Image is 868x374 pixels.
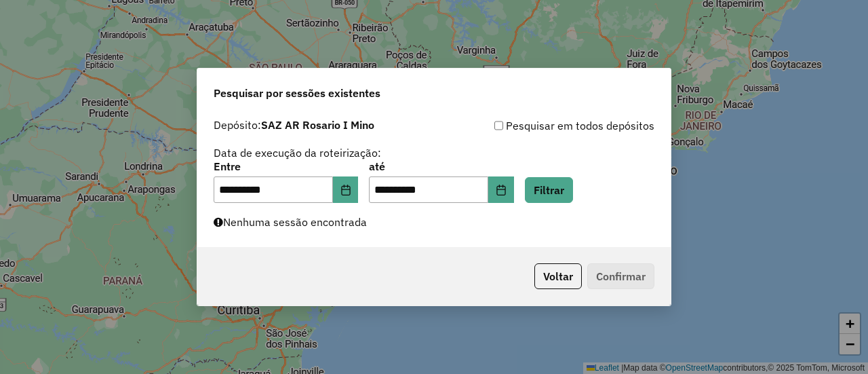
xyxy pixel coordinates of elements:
button: Choose Date [333,176,359,204]
label: Entre [214,158,358,174]
button: Voltar [534,263,582,289]
div: Pesquisar em todos depósitos [434,117,654,134]
label: Data de execução da roteirização: [214,145,381,161]
label: Depósito: [214,117,374,133]
label: até [369,158,513,174]
strong: SAZ AR Rosario I Mino [261,118,374,132]
span: Pesquisar por sessões existentes [214,85,380,101]
button: Filtrar [525,177,573,203]
label: Nenhuma sessão encontrada [214,214,367,230]
button: Choose Date [488,176,514,204]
